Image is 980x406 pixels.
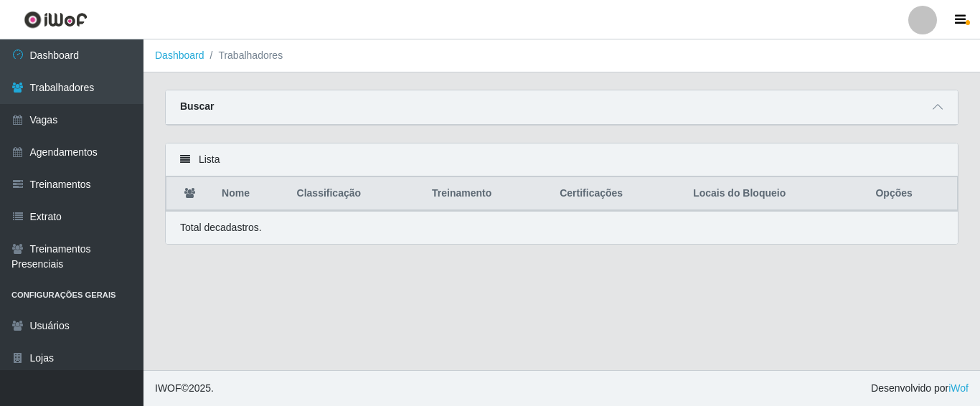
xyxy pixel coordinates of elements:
[155,49,204,61] a: Dashboard
[551,177,684,211] th: Certificações
[180,220,262,235] p: Total de cadastros.
[288,177,424,211] th: Classificação
[155,381,214,396] span: © 2025 .
[948,382,969,394] a: iWof
[204,48,283,63] li: Trabalhadores
[155,382,182,394] span: IWOF
[143,39,980,72] nav: breadcrumb
[24,11,88,29] img: CoreUI Logo
[213,177,288,211] th: Nome
[867,177,957,211] th: Opções
[423,177,551,211] th: Treinamento
[180,100,214,112] strong: Buscar
[684,177,867,211] th: Locais do Bloqueio
[166,143,958,176] div: Lista
[871,381,969,396] span: Desenvolvido por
